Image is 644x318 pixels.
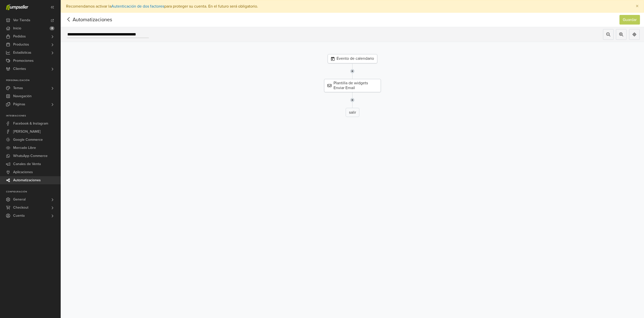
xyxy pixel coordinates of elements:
span: Checkout [13,204,28,212]
span: Aplicaciones [13,168,33,176]
span: Temas [13,84,23,92]
p: Integraciones [6,114,60,117]
p: Personalización [6,79,60,82]
a: Autenticación de dos factores [111,4,164,9]
span: Facebook & Instagram [13,120,48,128]
span: Páginas [13,100,25,108]
button: Guardar [619,15,640,25]
div: Evento de calendario [328,54,377,63]
span: Mercado Libre [13,144,36,152]
img: line-7960e5f4d2b50ad2986e.svg [350,63,355,79]
span: Productos [13,41,29,49]
span: Navegación [13,92,32,100]
span: Pedidos [13,32,26,41]
div: salir [346,108,359,117]
span: Ver Tienda [13,16,30,24]
p: Configuración [6,190,60,193]
span: 8 [50,26,54,30]
span: Estadísticas [13,49,31,57]
span: Cuenta [13,212,25,220]
span: General [13,195,26,204]
span: Automatizaciones [13,176,41,184]
span: Inicio [13,24,21,32]
span: Google Commerce [13,136,43,144]
span: WhatsApp Commerce [13,152,48,160]
div: Plantilla de widgets Enviar Email [324,79,381,92]
img: line-7960e5f4d2b50ad2986e.svg [350,92,355,108]
button: Close [631,0,644,12]
span: Automatizaciones [65,16,104,24]
span: [PERSON_NAME] [13,128,41,136]
span: Clientes [13,65,26,73]
span: × [636,3,639,10]
span: Canales de Venta [13,160,41,168]
span: Promociones [13,57,34,65]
